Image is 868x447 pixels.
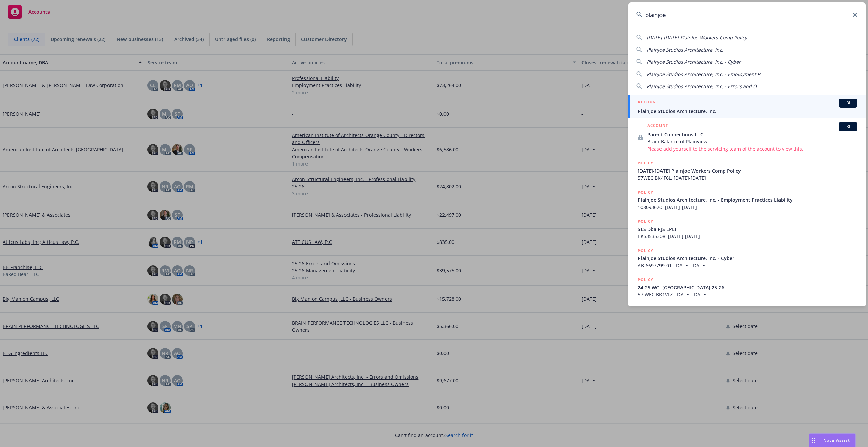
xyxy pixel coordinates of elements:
[638,196,857,203] span: PlainJoe Studios Architecture, Inc. - Employment Practices Liability
[628,244,866,273] a: POLICYPlainJoe Studios Architecture, Inc. - CyberAB-6697799-01, [DATE]-[DATE]
[628,156,866,185] a: POLICY[DATE]-[DATE] PlainJoe Workers Comp Policy57WEC BK4F6L, [DATE]-[DATE]
[809,433,856,447] button: Nova Assist
[628,214,866,244] a: POLICYSLS Dba PJS EPLIEKS3535308, [DATE]-[DATE]
[628,95,866,118] a: ACCOUNTBIPlainJoe Studios Architecture, Inc.
[638,108,857,115] span: PlainJoe Studios Architecture, Inc.
[647,131,857,138] span: Parent Connections LLC
[628,118,866,156] a: ACCOUNTBIParent Connections LLCBrain Balance of PlainviewPlease add yourself to the servicing tea...
[841,123,855,130] span: BI
[638,160,653,167] h5: POLICY
[809,434,818,447] div: Drag to move
[647,59,741,65] span: PlainJoe Studios Architecture, Inc. - Cyber
[638,174,857,181] span: 57WEC BK4F6L, [DATE]-[DATE]
[628,2,866,27] input: Search...
[647,46,723,53] span: PlainJoe Studios Architecture, Inc.
[638,247,653,254] h5: POLICY
[638,218,653,225] h5: POLICY
[647,122,668,130] h5: ACCOUNT
[638,226,857,233] span: SLS Dba PJS EPLI
[647,71,760,77] span: PlainJoe Studios Architecture, Inc. - Employment P
[647,138,857,145] span: Brain Balance of Plainview
[638,99,658,107] h5: ACCOUNT
[638,203,857,211] span: 108093620, [DATE]-[DATE]
[638,167,857,174] span: [DATE]-[DATE] PlainJoe Workers Comp Policy
[841,100,855,106] span: BI
[647,34,747,41] span: [DATE]-[DATE] PlainJoe Workers Comp Policy
[823,437,850,443] span: Nova Assist
[638,189,653,196] h5: POLICY
[628,185,866,214] a: POLICYPlainJoe Studios Architecture, Inc. - Employment Practices Liability108093620, [DATE]-[DATE]
[647,145,857,152] span: Please add yourself to the servicing team of the account to view this.
[638,284,857,291] span: 24-25 WC- [GEOGRAPHIC_DATA] 25-26
[628,273,866,302] a: POLICY24-25 WC- [GEOGRAPHIC_DATA] 25-2657 WEC BK1VFZ, [DATE]-[DATE]
[638,233,857,240] span: EKS3535308, [DATE]-[DATE]
[638,262,857,269] span: AB-6697799-01, [DATE]-[DATE]
[638,255,857,262] span: PlainJoe Studios Architecture, Inc. - Cyber
[647,83,757,90] span: PlainJoe Studios Architecture, Inc. - Errors and O
[638,276,653,283] h5: POLICY
[638,291,857,298] span: 57 WEC BK1VFZ, [DATE]-[DATE]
